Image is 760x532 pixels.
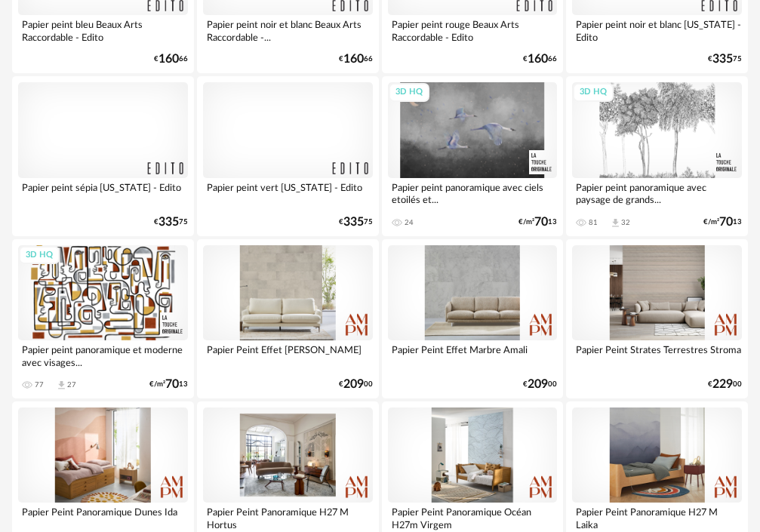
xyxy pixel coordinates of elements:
[528,380,548,389] span: 209
[382,239,564,398] a: Papier Peint Effet Marbre Amali €20900
[708,54,742,64] div: € 75
[572,340,742,371] div: Papier Peint Strates Terrestres Stroma
[719,217,733,227] span: 70
[154,54,188,64] div: € 66
[708,380,742,389] div: € 00
[388,178,558,208] div: Papier peint panoramique avec ciels etoilés et...
[197,76,379,235] a: Papier peint vert [US_STATE] - Edito €33575
[203,178,373,208] div: Papier peint vert [US_STATE] - Edito
[339,217,373,227] div: € 75
[523,54,557,64] div: € 66
[12,239,194,398] a: 3D HQ Papier peint panoramique et moderne avec visages... 77 Download icon 27 €/m²7013
[18,178,188,208] div: Papier peint sépia [US_STATE] - Edito
[566,239,748,398] a: Papier Peint Strates Terrestres Stroma €22900
[566,76,748,235] a: 3D HQ Papier peint panoramique avec paysage de grands... 81 Download icon 32 €/m²7013
[388,15,558,45] div: Papier peint rouge Beaux Arts Raccordable - Edito
[589,218,598,227] div: 81
[388,340,558,371] div: Papier Peint Effet Marbre Amali
[165,380,179,389] span: 70
[149,380,188,389] div: €/m² 13
[343,54,364,64] span: 160
[534,217,548,227] span: 70
[56,380,67,391] span: Download icon
[18,340,188,371] div: Papier peint panoramique et moderne avec visages...
[203,15,373,45] div: Papier peint noir et blanc Beaux Arts Raccordable -...
[343,380,364,389] span: 209
[572,15,742,45] div: Papier peint noir et blanc [US_STATE] - Edito
[712,380,733,389] span: 229
[203,340,373,371] div: Papier Peint Effet [PERSON_NAME]
[343,217,364,227] span: 335
[518,217,557,227] div: €/m² 13
[712,54,733,64] span: 335
[197,239,379,398] a: Papier Peint Effet [PERSON_NAME] €20900
[405,218,414,227] div: 24
[154,217,188,227] div: € 75
[573,83,614,102] div: 3D HQ
[19,246,60,265] div: 3D HQ
[158,54,179,64] span: 160
[12,76,194,235] a: Papier peint sépia [US_STATE] - Edito €33575
[389,83,429,102] div: 3D HQ
[339,380,373,389] div: € 00
[339,54,373,64] div: € 66
[158,217,179,227] span: 335
[67,380,76,389] div: 27
[621,218,630,227] div: 32
[382,76,564,235] a: 3D HQ Papier peint panoramique avec ciels etoilés et... 24 €/m²7013
[523,380,557,389] div: € 00
[572,178,742,208] div: Papier peint panoramique avec paysage de grands...
[35,380,44,389] div: 77
[528,54,548,64] span: 160
[610,217,621,229] span: Download icon
[703,217,742,227] div: €/m² 13
[18,15,188,45] div: Papier peint bleu Beaux Arts Raccordable - Edito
